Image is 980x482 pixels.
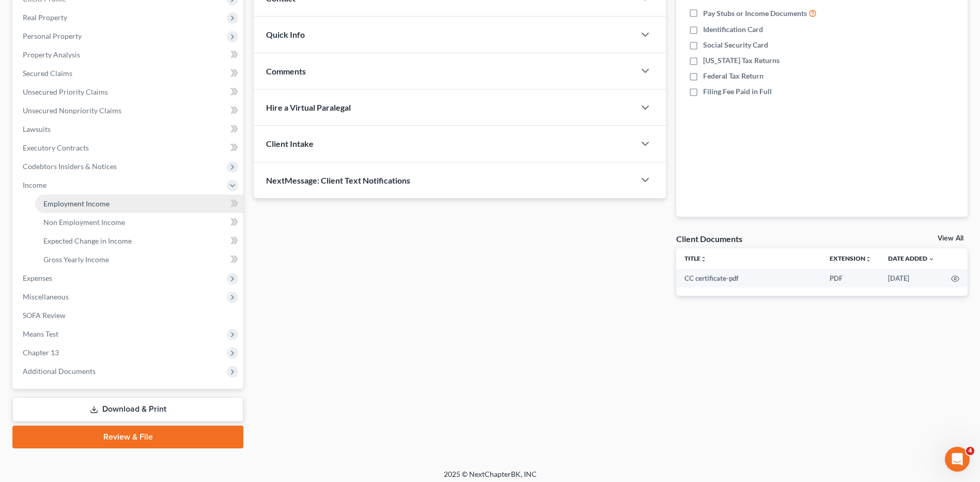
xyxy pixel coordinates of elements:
span: Income [23,180,46,189]
span: NextMessage: Client Text Notifications [266,175,410,185]
span: Filing Fee Paid in Full [703,86,772,97]
td: CC certificate-pdf [676,269,821,288]
span: Codebtors Insiders & Notices [23,162,117,171]
a: Executory Contracts [14,139,243,157]
a: Extensionunfold_more [830,254,872,262]
a: Gross Yearly Income [35,250,243,269]
a: Expected Change in Income [35,232,243,250]
a: Lawsuits [14,120,243,139]
a: Property Analysis [14,46,243,64]
a: Unsecured Nonpriority Claims [14,101,243,120]
a: Titleunfold_more [685,254,707,262]
span: Secured Claims [23,69,72,78]
span: [US_STATE] Tax Returns [703,55,780,66]
span: 4 [966,447,974,455]
a: Unsecured Priority Claims [14,83,243,101]
span: Unsecured Nonpriority Claims [23,106,121,115]
span: Expected Change in Income [43,236,132,245]
span: Client Intake [266,139,314,148]
td: PDF [821,269,880,288]
span: Personal Property [23,32,82,40]
span: Lawsuits [23,125,51,133]
span: Property Analysis [23,50,80,59]
span: Federal Tax Return [703,71,764,81]
iframe: Intercom live chat [945,447,970,472]
span: Miscellaneous [23,292,69,301]
span: Non Employment Income [43,218,125,227]
span: Quick Info [266,29,305,39]
span: Chapter 13 [23,348,59,357]
a: SOFA Review [14,306,243,325]
span: Hire a Virtual Paralegal [266,102,351,112]
i: expand_more [928,256,935,262]
span: Social Security Card [703,40,768,50]
a: Download & Print [12,397,243,421]
span: Means Test [23,329,58,338]
span: Employment Income [43,199,110,208]
a: Non Employment Income [35,213,243,232]
span: Executory Contracts [23,143,89,152]
span: Pay Stubs or Income Documents [703,8,807,19]
a: Employment Income [35,194,243,213]
span: Comments [266,66,306,76]
span: Expenses [23,274,52,282]
i: unfold_more [701,256,707,262]
span: Real Property [23,13,67,22]
i: unfold_more [865,256,872,262]
td: [DATE] [880,269,943,288]
a: Secured Claims [14,64,243,83]
span: Unsecured Priority Claims [23,87,108,96]
a: Date Added expand_more [888,254,935,262]
span: Gross Yearly Income [43,255,109,264]
span: Additional Documents [23,367,96,375]
a: View All [938,235,963,242]
a: Review & File [12,426,243,448]
span: SOFA Review [23,311,66,320]
div: Client Documents [676,233,742,244]
span: Identification Card [703,24,763,35]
